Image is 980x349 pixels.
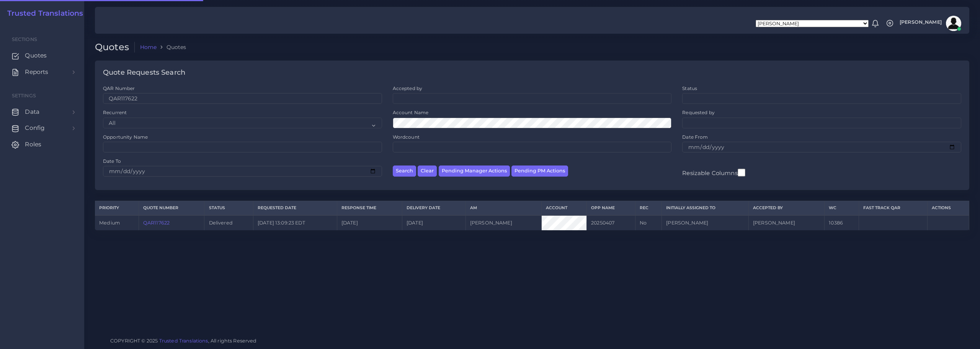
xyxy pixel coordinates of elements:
[12,36,37,42] span: Sections
[635,201,662,215] th: REC
[204,215,253,230] td: Delivered
[253,215,337,230] td: [DATE] 13:09:23 EDT
[900,20,942,25] span: [PERSON_NAME]
[25,68,48,76] span: Reports
[465,201,541,215] th: AM
[402,215,465,230] td: [DATE]
[682,134,708,140] label: Date From
[143,220,170,226] a: QAR117622
[946,16,961,31] img: avatar
[103,85,135,92] label: QAR Number
[859,201,927,215] th: Fast Track QAR
[465,215,541,230] td: [PERSON_NAME]
[6,120,78,136] a: Config
[139,201,204,215] th: Quote Number
[2,9,83,18] a: Trusted Translations
[25,140,41,149] span: Roles
[337,215,402,230] td: [DATE]
[738,168,745,177] input: Resizable Columns
[337,201,402,215] th: Response Time
[157,43,186,51] li: Quotes
[418,165,437,177] button: Clear
[6,64,78,80] a: Reports
[204,201,253,215] th: Status
[682,85,697,92] label: Status
[402,201,465,215] th: Delivery Date
[541,201,586,215] th: Account
[825,201,859,215] th: WC
[635,215,662,230] td: No
[896,16,964,31] a: [PERSON_NAME]avatar
[682,168,745,177] label: Resizable Columns
[825,215,859,230] td: 10386
[103,69,185,77] h4: Quote Requests Search
[6,48,78,64] a: Quotes
[748,215,824,230] td: [PERSON_NAME]
[587,215,635,230] td: 20250407
[662,215,749,230] td: [PERSON_NAME]
[25,108,39,116] span: Data
[393,134,420,140] label: Wordcount
[99,220,120,226] span: medium
[25,124,45,132] span: Config
[393,165,416,177] button: Search
[6,136,78,152] a: Roles
[12,93,36,98] span: Settings
[253,201,337,215] th: Requested Date
[103,109,127,116] label: Recurrent
[103,134,148,140] label: Opportunity Name
[927,201,969,215] th: Actions
[6,104,78,120] a: Data
[587,201,635,215] th: Opp Name
[682,109,715,116] label: Requested by
[662,201,749,215] th: Initially Assigned to
[140,43,157,51] a: Home
[511,165,568,177] button: Pending PM Actions
[393,109,429,116] label: Account Name
[748,201,824,215] th: Accepted by
[393,85,423,92] label: Accepted by
[439,165,510,177] button: Pending Manager Actions
[208,337,257,345] span: , All rights Reserved
[110,337,257,345] span: COPYRIGHT © 2025
[95,42,135,53] h2: Quotes
[25,51,47,60] span: Quotes
[103,158,121,164] label: Date To
[159,338,208,344] a: Trusted Translations
[95,201,139,215] th: Priority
